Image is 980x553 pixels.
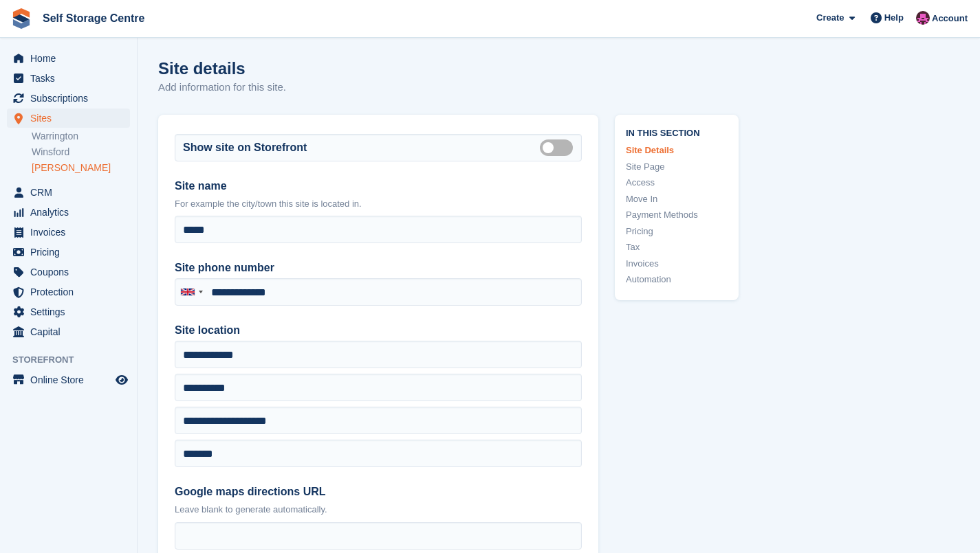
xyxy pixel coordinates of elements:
span: Subscriptions [30,89,113,108]
p: Add information for this site. [158,80,286,95]
span: In this section [626,126,728,139]
span: Settings [30,302,113,321]
span: Sites [30,109,113,128]
span: Tasks [30,69,113,88]
a: menu [7,242,130,262]
p: Leave blank to generate automatically. [175,503,582,517]
a: Tax [626,240,728,254]
a: menu [7,370,130,390]
a: [PERSON_NAME] [32,161,130,174]
label: Site name [175,178,582,194]
a: menu [7,89,130,108]
a: menu [7,49,130,68]
a: Site Page [626,160,728,174]
a: menu [7,223,130,242]
a: Pricing [626,225,728,238]
a: menu [7,69,130,88]
img: Ben Scott [916,11,930,25]
a: Automation [626,273,728,286]
label: Site location [175,322,582,339]
p: For example the city/town this site is located in. [175,197,582,211]
a: Access [626,176,728,190]
a: menu [7,302,130,321]
a: Preview store [113,372,130,388]
span: Analytics [30,203,113,222]
div: United Kingdom: +44 [175,279,207,305]
a: menu [7,262,130,282]
a: Self Storage Centre [37,7,150,30]
a: Site Details [626,144,728,157]
span: Account [932,12,968,25]
span: Create [816,11,844,25]
a: Winsford [32,146,130,159]
a: menu [7,282,130,302]
a: menu [7,322,130,341]
span: Coupons [30,262,113,282]
span: CRM [30,183,113,202]
span: Protection [30,282,113,302]
h1: Site details [158,59,286,78]
a: Move In [626,192,728,206]
span: Home [30,49,113,68]
label: Google maps directions URL [175,484,582,500]
span: Invoices [30,223,113,242]
span: Help [884,11,904,25]
label: Is public [540,146,578,148]
img: stora-icon-8386f47178a22dfd0bd8f6a31ec36ba5ce8667c1dd55bd0f319d3a0aa187defe.svg [11,8,32,29]
a: menu [7,109,130,128]
span: Capital [30,322,113,341]
span: Storefront [12,353,137,367]
span: Pricing [30,242,113,262]
a: Warrington [32,130,130,143]
label: Site phone number [175,260,582,276]
a: Invoices [626,257,728,271]
a: Payment Methods [626,208,728,222]
a: menu [7,203,130,222]
label: Show site on Storefront [183,139,307,156]
a: menu [7,183,130,202]
span: Online Store [30,370,113,390]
